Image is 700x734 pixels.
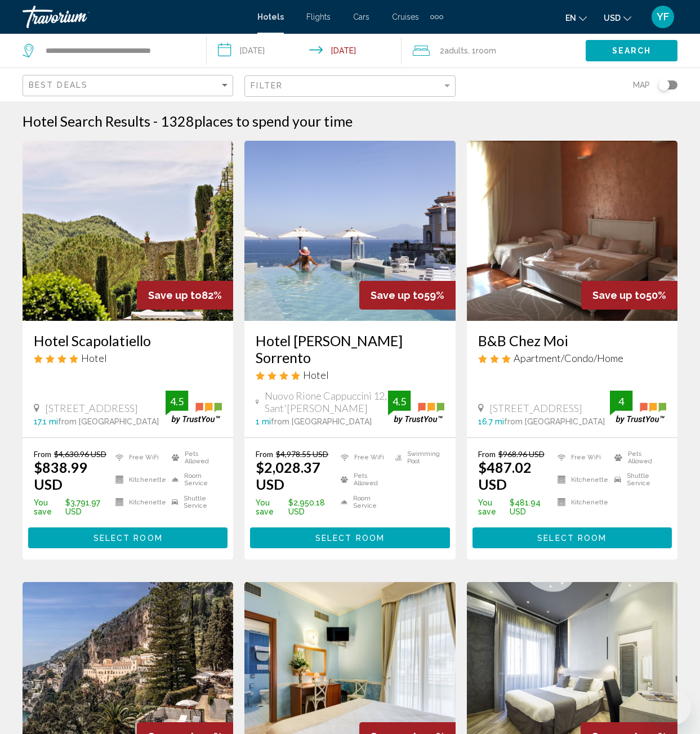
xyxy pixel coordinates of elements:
img: trustyou-badge.svg [388,391,444,424]
a: Hotels [257,12,284,21]
div: 4.5 [166,395,188,408]
p: $2,950.18 USD [256,498,335,516]
span: en [565,14,576,23]
ins: $2,028.37 USD [256,459,320,493]
span: Save up to [371,289,424,301]
li: Shuttle Service [609,472,666,489]
button: Select Room [28,527,228,548]
span: Nuovo Rione Cappuccini 12, Sant'[PERSON_NAME] [265,390,388,414]
button: Extra navigation items [430,8,443,26]
li: Shuttle Service [166,494,222,511]
a: Hotel image [23,141,233,321]
button: Search [586,40,677,61]
span: You save [256,498,285,516]
li: Free WiFi [335,449,390,466]
div: 4.5 [388,395,411,408]
li: Free WiFi [552,449,609,466]
span: 16.7 mi [478,417,504,426]
button: Change language [565,10,587,26]
a: Select Room [250,530,449,543]
span: from [GEOGRAPHIC_DATA] [504,417,605,426]
span: Hotel [81,352,107,364]
span: From [478,449,496,459]
h2: 1328 [160,113,353,129]
del: $4,630.96 USD [54,449,106,459]
button: User Menu [648,5,677,29]
li: Kitchenette [552,472,609,489]
div: 50% [581,281,677,310]
li: Pets Allowed [609,449,666,466]
span: 1 mi [256,417,271,426]
span: You save [478,498,507,516]
span: Filter [251,81,283,90]
button: Check-in date: Sep 1, 2025 Check-out date: Sep 5, 2025 [207,34,402,68]
span: Best Deals [29,80,88,89]
iframe: Button to launch messaging window, conversation in progress [655,689,691,725]
span: , 1 [468,43,496,59]
button: Change currency [604,10,631,26]
a: Cruises [392,12,419,21]
div: 4 [610,395,632,408]
div: 4 star Hotel [34,352,222,364]
span: Hotel [303,369,329,381]
span: Search [612,47,652,56]
li: Free WiFi [110,449,166,466]
span: Map [633,77,650,93]
del: $4,978.55 USD [276,449,328,459]
button: Filter [244,75,455,98]
div: 59% [359,281,456,310]
li: Pets Allowed [335,472,390,489]
a: Select Room [28,530,228,543]
h1: Hotel Search Results [23,113,150,129]
li: Swimming Pool [390,449,444,466]
img: trustyou-badge.svg [166,391,222,424]
span: from [GEOGRAPHIC_DATA] [58,417,159,426]
span: places to spend your time [194,113,353,129]
span: Save up to [148,289,202,301]
p: $3,791.97 USD [34,498,110,516]
li: Kitchenette [552,494,609,511]
a: Select Room [472,530,672,543]
div: 3 star Apartment [478,352,666,364]
span: Adults [444,46,468,55]
img: Hotel image [467,141,677,321]
li: Kitchenette [110,494,166,511]
span: From [256,449,273,459]
a: Cars [353,12,369,21]
span: You save [34,498,63,516]
mat-select: Sort by [29,81,230,91]
span: From [34,449,51,459]
button: Travelers: 2 adults, 0 children [402,34,586,68]
a: B&B Chez Moi [478,332,666,349]
span: Apartment/Condo/Home [514,352,623,364]
span: - [153,113,158,129]
span: USD [604,14,621,23]
li: Pets Allowed [166,449,222,466]
del: $968.96 USD [498,449,545,459]
span: Save up to [592,289,646,301]
a: Hotel [PERSON_NAME] Sorrento [256,332,444,366]
a: Hotel Scapolatiello [34,332,222,349]
li: Room Service [166,472,222,489]
span: YF [657,11,669,23]
li: Kitchenette [110,472,166,489]
span: from [GEOGRAPHIC_DATA] [271,417,372,426]
span: [STREET_ADDRESS] [45,402,138,414]
span: Room [476,46,496,55]
div: 82% [137,281,233,310]
span: 17.1 mi [34,417,58,426]
span: [STREET_ADDRESS] [489,402,582,414]
ins: $838.99 USD [34,459,87,493]
img: Hotel image [244,141,455,321]
a: Travorium [23,6,246,28]
button: Toggle map [650,80,677,90]
p: $481.94 USD [478,498,552,516]
a: Flights [306,12,331,21]
button: Select Room [250,527,449,548]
